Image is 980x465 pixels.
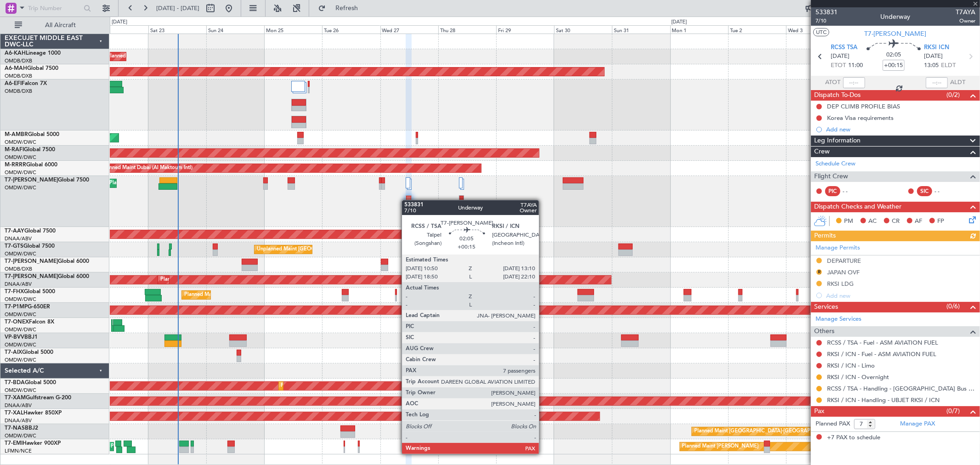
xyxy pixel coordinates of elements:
div: Underway [881,12,911,22]
a: T7-GTSGlobal 7500 [5,244,55,249]
span: Leg Information [814,136,861,146]
a: OMDW/DWC [5,139,36,146]
span: T7-FHX [5,289,24,295]
a: T7-BDAGlobal 5000 [5,380,56,386]
span: [DATE] - [DATE] [156,4,199,12]
div: Wed 27 [380,25,438,34]
div: Fri 29 [496,25,554,34]
a: T7-ONEXFalcon 8X [5,319,54,325]
span: T7-NAS [5,425,25,431]
a: T7-[PERSON_NAME]Global 6000 [5,274,89,279]
div: DEP CLIMB PROFILE BIAS [827,102,900,110]
div: Mon 1 [670,25,728,34]
span: ETOT [831,61,846,70]
div: [DATE] [112,18,127,26]
a: OMDW/DWC [5,296,36,303]
span: Refresh [328,5,366,11]
div: PIC [825,186,840,196]
a: Manage Services [816,315,861,324]
a: T7-EMIHawker 900XP [5,441,61,446]
span: Flight Crew [814,171,848,182]
label: Planned PAX [816,420,850,429]
a: T7-NASBBJ2 [5,425,38,431]
span: Services [814,302,838,312]
span: [DATE] [831,52,850,61]
span: T7-[PERSON_NAME] [5,177,58,183]
span: ATOT [826,78,841,87]
span: 533831 [816,7,838,17]
a: T7-FHXGlobal 5000 [5,289,55,295]
span: M-RAFI [5,147,24,153]
span: T7AYA [956,7,975,17]
span: T7-BDA [5,380,25,386]
a: M-RAFIGlobal 7500 [5,147,55,153]
a: M-RRRRGlobal 6000 [5,162,57,168]
a: RKSI / ICN - Overnight [827,373,889,381]
a: OMDB/DXB [5,73,32,79]
span: T7-AIX [5,350,22,355]
span: Owner [956,17,975,25]
span: ALDT [950,78,965,87]
a: M-AMBRGlobal 5000 [5,132,59,137]
span: AC [868,217,877,226]
div: Tue 2 [728,25,786,34]
span: CR [892,217,900,226]
div: Fri 22 [90,25,148,34]
span: 02:05 [886,51,901,60]
div: Sun 24 [206,25,264,34]
button: UTC [813,28,829,36]
span: (0/2) [947,90,960,100]
span: ELDT [941,61,956,70]
span: T7-AAY [5,228,24,234]
div: Sat 30 [554,25,612,34]
a: LFMN/NCE [5,448,32,454]
span: T7-[PERSON_NAME] [865,29,927,39]
a: Schedule Crew [816,159,855,169]
a: OMDW/DWC [5,169,36,176]
a: RKSI / ICN - Fuel - ASM AVIATION FUEL [827,350,936,358]
a: Manage PAX [900,420,935,429]
span: (0/7) [947,406,960,416]
a: RCSS / TSA - Fuel - ASM AVIATION FUEL [827,339,938,346]
span: FP [937,217,944,226]
div: Planned Maint [PERSON_NAME] [682,440,759,454]
a: RCSS / TSA - Handling - [GEOGRAPHIC_DATA] Bus Avn RCSS / TSA [827,385,975,392]
a: VP-BVVBBJ1 [5,335,38,340]
a: OMDB/DXB [5,266,32,272]
span: VP-BVV [5,335,24,340]
span: [DATE] [924,52,943,61]
div: [PERSON_NAME] ([PERSON_NAME] Intl) [441,425,537,438]
a: OMDW/DWC [5,250,36,257]
a: T7-XALHawker 850XP [5,410,62,416]
div: Planned Maint [PERSON_NAME] [111,440,187,454]
a: T7-AAYGlobal 7500 [5,228,56,234]
a: OMDW/DWC [5,326,36,333]
div: Unplanned Maint [GEOGRAPHIC_DATA] (Seletar) [257,243,371,256]
a: OMDW/DWC [5,432,36,439]
span: 11:00 [849,61,863,70]
div: Planned Maint Dubai (Al Maktoum Intl) [160,273,251,287]
a: OMDB/DXB [5,88,32,95]
div: Sat 23 [148,25,206,34]
a: T7-AIXGlobal 5000 [5,350,53,355]
div: Mon 25 [264,25,322,34]
div: Korea Visa requirements [827,114,894,122]
a: T7-XAMGulfstream G-200 [5,395,71,401]
input: Trip Number [28,1,81,15]
a: RKSI / ICN - Handling - UBJET RKSI / ICN [827,396,940,404]
a: DNAA/ABV [5,417,32,424]
span: A6-EFI [5,81,22,86]
div: Wed 3 [786,25,844,34]
a: A6-MAHGlobal 7500 [5,66,58,71]
div: - - [843,187,863,195]
div: Planned Maint Dubai (Al Maktoum Intl) [281,379,372,393]
span: AF [915,217,922,226]
span: Dispatch To-Dos [814,90,861,101]
a: OMDW/DWC [5,184,36,191]
span: RCSS TSA [831,43,858,52]
span: A6-KAH [5,51,26,56]
span: Crew [814,147,830,157]
span: Others [814,326,834,337]
div: Thu 28 [438,25,496,34]
div: Add new [826,125,975,133]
